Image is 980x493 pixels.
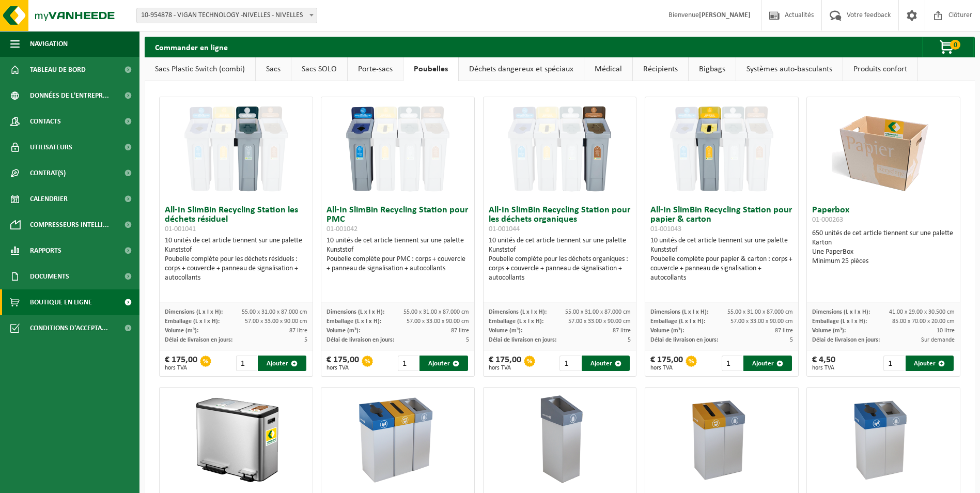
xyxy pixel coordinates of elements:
[30,57,86,83] span: Tableau de bord
[670,388,773,491] img: 02-014088
[326,318,381,325] span: Emballage (L x l x H):
[326,337,394,343] span: Délai de livraison en jours:
[613,328,631,334] span: 87 litre
[326,365,359,371] span: hors TVA
[256,57,291,81] a: Sacs
[699,11,751,19] strong: [PERSON_NAME]
[582,356,630,371] button: Ajouter
[489,309,547,315] span: Dimensions (L x l x H):
[812,257,955,266] div: Minimum 25 pièces
[30,315,108,341] span: Conditions d'accepta...
[727,309,793,315] span: 55.00 x 31.00 x 87.000 cm
[165,236,307,283] div: 10 unités de cet article tiennent sur une palette
[559,356,580,371] input: 1
[650,318,705,325] span: Emballage (L x l x H):
[184,388,288,491] img: 01-000998
[650,236,793,283] div: 10 unités de cet article tiennent sur une palette
[812,229,955,266] div: 650 unités de cet article tiennent sur une palette
[326,236,469,273] div: 10 unités de cet article tiennent sur une palette
[812,238,955,248] div: Karton
[326,356,359,371] div: € 175,00
[921,337,955,343] span: Sur demande
[236,356,257,371] input: 1
[812,309,870,315] span: Dimensions (L x l x H):
[906,356,954,371] button: Ajouter
[145,37,238,57] h2: Commander en ligne
[419,356,468,371] button: Ajouter
[812,365,835,371] span: hors TVA
[489,318,543,325] span: Emballage (L x l x H):
[165,318,220,325] span: Emballage (L x l x H):
[326,309,384,315] span: Dimensions (L x l x H):
[165,365,197,371] span: hors TVA
[466,337,469,343] span: 5
[584,57,632,81] a: Médical
[165,245,307,255] div: Kunststof
[326,206,469,234] h3: All-In SlimBin Recycling Station pour PMC
[184,97,288,201] img: 01-001041
[508,388,611,491] img: 02-014089
[883,356,904,371] input: 1
[304,337,307,343] span: 5
[348,57,403,81] a: Porte-sacs
[165,337,232,343] span: Délai de livraison en jours:
[650,309,708,315] span: Dimensions (L x l x H):
[489,236,631,283] div: 10 unités de cet article tiennent sur une palette
[812,318,867,325] span: Emballage (L x l x H):
[843,57,917,81] a: Produits confort
[30,264,69,289] span: Documents
[242,309,307,315] span: 55.00 x 31.00 x 87.000 cm
[508,97,611,201] img: 01-001044
[832,97,935,201] img: 01-000263
[165,225,196,233] span: 01-001041
[30,109,61,134] span: Contacts
[326,245,469,255] div: Kunststof
[291,57,347,81] a: Sacs SOLO
[165,255,307,283] div: Poubelle complète pour les déchets résiduels : corps + couvercle + panneau de signalisation + aut...
[137,8,317,23] span: 10-954878 - VIGAN TECHNOLOGY -NIVELLES - NIVELLES
[30,31,68,57] span: Navigation
[832,388,935,491] img: 02-014087
[489,206,631,234] h3: All-In SlimBin Recycling Station pour les déchets organiques
[633,57,688,81] a: Récipients
[136,8,317,23] span: 10-954878 - VIGAN TECHNOLOGY -NIVELLES - NIVELLES
[289,328,307,334] span: 87 litre
[892,318,955,325] span: 85.00 x 70.00 x 20.00 cm
[245,318,307,325] span: 57.00 x 33.00 x 90.00 cm
[258,356,306,371] button: Ajouter
[650,206,793,234] h3: All-In SlimBin Recycling Station pour papier & carton
[346,97,449,201] img: 01-001042
[650,225,681,233] span: 01-001043
[489,337,556,343] span: Délai de livraison en jours:
[812,248,955,257] div: Une PaperBox
[670,97,773,201] img: 01-001043
[165,206,307,234] h3: All-In SlimBin Recycling Station les déchets résiduel
[889,309,955,315] span: 41.00 x 29.00 x 30.500 cm
[743,356,791,371] button: Ajouter
[650,245,793,255] div: Kunststof
[650,328,684,334] span: Volume (m³):
[30,134,72,160] span: Utilisateurs
[650,255,793,283] div: Poubelle complète pour papier & carton : corps + couvercle + panneau de signalisation + autocollants
[165,356,197,371] div: € 175,00
[650,365,683,371] span: hors TVA
[326,328,360,334] span: Volume (m³):
[812,328,846,334] span: Volume (m³):
[736,57,843,81] a: Systèmes auto-basculants
[459,57,584,81] a: Déchets dangereux et spéciaux
[30,83,109,109] span: Données de l'entrepr...
[30,186,68,212] span: Calendrier
[650,356,683,371] div: € 175,00
[489,328,522,334] span: Volume (m³):
[922,37,974,57] button: 0
[812,206,955,226] h3: Paperbox
[775,328,793,334] span: 87 litre
[790,337,793,343] span: 5
[812,356,835,371] div: € 4,50
[650,337,718,343] span: Délai de livraison en jours:
[326,255,469,273] div: Poubelle complète pour PMC : corps + couvercle + panneau de signalisation + autocollants
[489,255,631,283] div: Poubelle complète pour les déchets organiques : corps + couvercle + panneau de signalisation + au...
[30,289,92,315] span: Boutique en ligne
[489,245,631,255] div: Kunststof
[950,40,960,50] span: 0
